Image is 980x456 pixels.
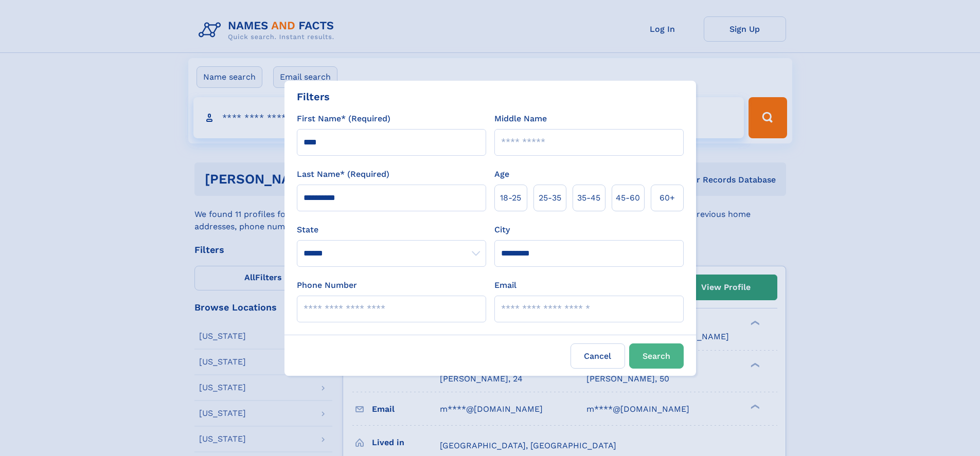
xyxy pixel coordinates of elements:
[616,192,640,204] span: 45‑60
[297,89,330,104] div: Filters
[494,168,509,180] label: Age
[629,343,684,369] button: Search
[297,168,389,180] label: Last Name* (Required)
[539,192,561,204] span: 25‑35
[297,113,390,125] label: First Name* (Required)
[500,192,521,204] span: 18‑25
[494,279,516,291] label: Email
[577,192,600,204] span: 35‑45
[660,192,675,204] span: 60+
[297,224,486,236] label: State
[297,279,357,291] label: Phone Number
[494,224,510,236] label: City
[494,113,547,125] label: Middle Name
[571,343,625,369] label: Cancel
